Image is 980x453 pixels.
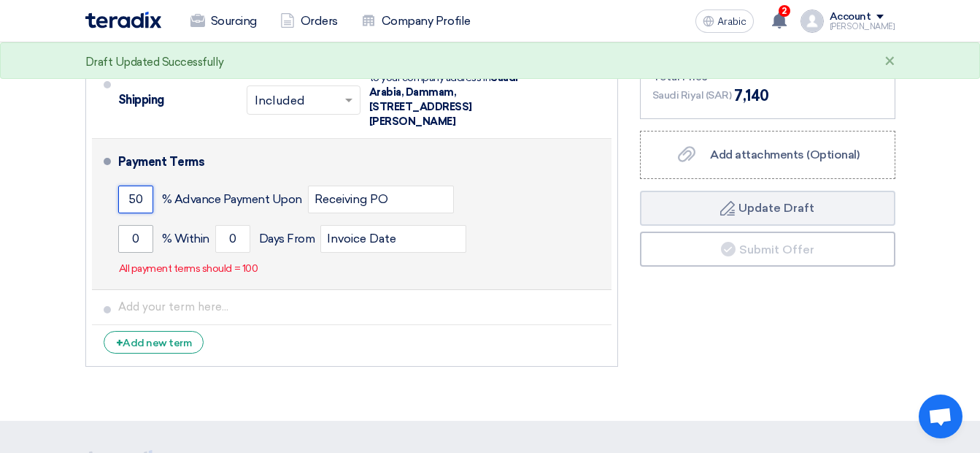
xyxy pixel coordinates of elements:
span: % Within [162,232,209,246]
input: Add your term here... [118,293,606,321]
div: Account [830,11,871,23]
input: payment-term-1 [118,186,153,213]
font: Submit Offer [739,242,814,256]
button: Update Draft [640,191,895,226]
span: Add attachments (Optional) [710,148,860,161]
div: [PERSON_NAME] [830,23,895,31]
input: payment-term-2 [308,186,454,213]
button: Arabic [695,9,754,33]
a: Orders [269,5,350,37]
span: Saudi Riyal (SAR) [652,88,732,103]
input: payment-term-2 [320,225,466,253]
span: Saudi Arabia, Dammam, [STREET_ADDRESS][PERSON_NAME] [369,72,518,128]
span: Arabic [717,17,746,27]
div: Draft Updated Successfully [85,54,224,71]
font: Orders [301,12,338,30]
span: % Advance Payment Upon [162,192,302,207]
div: Payment Terms [118,145,594,180]
img: Teradix logo [85,12,161,28]
img: profile_test.png [800,9,824,33]
a: Sourcing [179,5,269,37]
span: Days From [259,232,315,246]
span: + [116,336,123,350]
font: to your company address in [369,72,518,128]
div: Open chat [919,395,962,438]
input: payment-term-2 [118,225,153,253]
span: 2 [779,5,790,17]
font: Company Profile [382,12,471,30]
p: All payment terms should = 100 [119,262,258,276]
font: Add new term [123,337,191,349]
font: Update Draft [738,201,814,215]
div: × [884,53,895,71]
button: Submit Offer [640,232,895,267]
input: payment-term-2 [215,225,250,253]
span: 7,140 [734,85,769,107]
font: Sourcing [211,12,257,30]
div: Shipping [118,83,235,118]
